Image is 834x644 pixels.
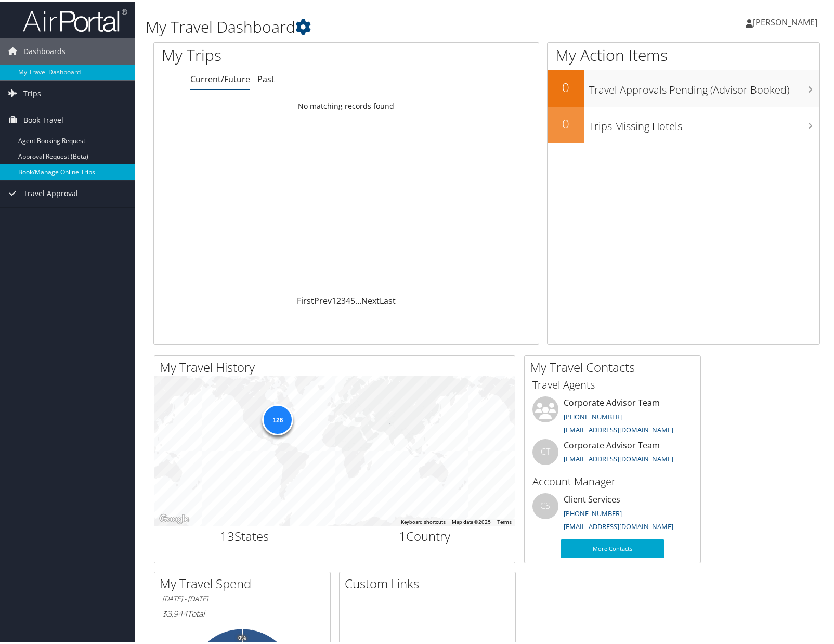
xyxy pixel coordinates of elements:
a: [EMAIL_ADDRESS][DOMAIN_NAME] [564,423,673,433]
a: 4 [346,293,350,305]
div: CT [532,437,558,463]
h6: Total [162,607,322,618]
h1: My Action Items [548,43,819,65]
span: 1 [399,526,406,543]
a: First [297,293,314,305]
button: Keyboard shortcuts [401,517,446,524]
a: Next [361,293,380,305]
a: Prev [314,293,332,305]
a: [PERSON_NAME] [746,5,828,36]
a: 5 [350,293,355,305]
h3: Travel Agents [532,376,693,391]
span: [PERSON_NAME] [753,15,817,27]
h3: Trips Missing Hotels [589,112,819,132]
span: $3,944 [162,607,187,618]
a: 1 [332,293,336,305]
span: 13 [220,526,234,543]
h1: My Trips [162,43,370,65]
a: [PHONE_NUMBER] [564,410,622,420]
span: Map data ©2025 [452,518,491,523]
span: Travel Approval [23,179,78,205]
h3: Account Manager [532,473,693,487]
h2: States [162,526,327,544]
a: [PHONE_NUMBER] [564,507,622,517]
span: Trips [23,79,41,105]
span: Dashboards [23,37,66,63]
a: Current/Future [190,72,250,83]
li: Corporate Advisor Team [527,395,698,437]
a: 3 [341,293,346,305]
a: Terms (opens in new tab) [497,518,512,523]
h2: My Travel Spend [160,573,330,591]
h1: My Travel Dashboard [146,15,601,36]
div: 126 [262,403,293,434]
a: 0Trips Missing Hotels [548,105,819,141]
li: Corporate Advisor Team [527,437,698,471]
a: Past [257,72,275,83]
td: No matching records found [154,95,539,114]
tspan: 0% [238,634,246,640]
h2: Custom Links [345,573,515,591]
img: airportal-logo.png [23,7,127,31]
div: CS [532,492,558,518]
h2: My Travel Contacts [530,357,700,375]
h2: 0 [548,113,584,131]
h2: 0 [548,77,584,95]
a: 2 [336,293,341,305]
a: Last [380,293,396,305]
h3: Travel Approvals Pending (Advisor Booked) [589,76,819,96]
h6: [DATE] - [DATE] [162,593,322,602]
span: Book Travel [23,106,63,132]
a: [EMAIL_ADDRESS][DOMAIN_NAME] [564,520,673,530]
img: Google [157,511,191,524]
h2: Country [343,526,507,544]
a: [EMAIL_ADDRESS][DOMAIN_NAME] [564,453,673,462]
span: … [355,293,361,305]
a: Open this area in Google Maps (opens a new window) [157,511,191,524]
h2: My Travel History [160,357,515,375]
a: More Contacts [561,538,664,557]
li: Client Services [527,492,698,534]
a: 0Travel Approvals Pending (Advisor Booked) [548,69,819,105]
